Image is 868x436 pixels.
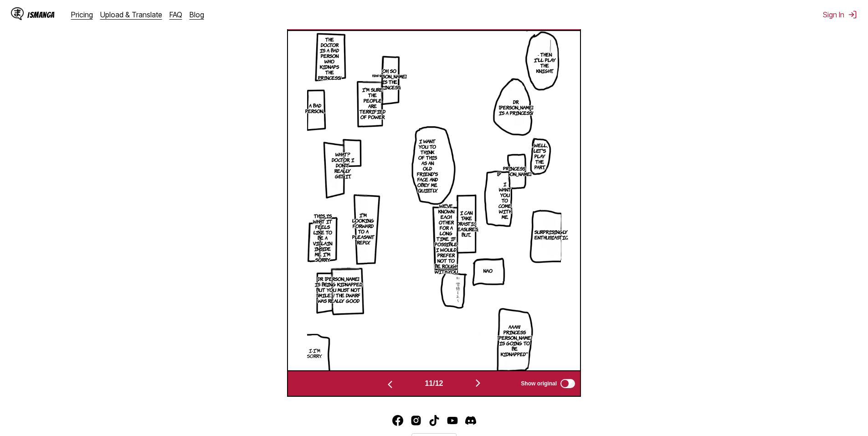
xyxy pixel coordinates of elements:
p: I want you to come with me. [497,179,513,221]
a: TikTok [429,415,440,426]
span: 11 / 12 [425,379,443,388]
img: Previous page [385,379,395,390]
img: Sign out [848,10,857,19]
img: Next page [473,378,483,389]
input: Show original [560,379,575,388]
a: Upload & Translate [100,10,162,19]
img: IsManga TikTok [429,415,440,426]
img: IsManga Discord [465,415,476,426]
p: I-I'm sorry. [305,346,324,360]
p: Aaah! Princess [PERSON_NAME] is going to be kidnapped~ [496,322,534,358]
img: IsManga Logo [11,7,24,20]
button: Sign In [823,10,857,19]
a: Youtube [447,415,458,426]
p: I want you to think of this as an old friend's face and obey me quietly. [415,136,440,195]
a: Discord [465,415,476,426]
p: A bad person.... [303,101,327,115]
a: Facebook [392,415,403,426]
p: Princess [PERSON_NAME] [495,164,533,178]
p: The Doctor is a bad person who kidnaps the princess! [316,35,343,82]
p: Dr. [PERSON_NAME] is a princess! [497,97,535,117]
p: Surprisingly enthusiastic. [533,227,570,242]
div: IsManga [27,10,55,19]
img: IsManga YouTube [447,415,458,426]
p: Oh, so [PERSON_NAME] is the princess. [370,66,408,92]
p: ...Well, let's play the part. [530,140,550,171]
p: This is what it feels like to be a villain inside me. I'm sorry. [310,211,336,264]
p: I'm sure the people are terrified of power. [358,85,387,121]
img: IsManga Facebook [392,415,403,426]
a: Instagram [411,415,421,426]
a: FAQ [169,10,182,19]
p: I'm looking forward to a pleasant reply. [350,210,376,247]
p: We've known each other for a long time. If possible, I would prefer not to be rough with you [433,201,460,276]
p: Dr. [PERSON_NAME] is being kidnapped, but you must not smile~! The Dwarf was really good [313,274,364,305]
p: What? Doctor, I don't really get it. [328,150,357,181]
p: I can take drastic measures, but... [452,208,480,239]
a: Pricing [71,10,93,19]
span: Show original [521,380,557,387]
a: IsManga LogoIsManga [11,7,71,22]
a: Blog [190,10,204,19]
img: IsManga Instagram [411,415,421,426]
p: - Then I'll play the knight. [532,50,558,75]
img: Manga Panel [307,31,561,370]
p: Nao [482,266,494,275]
